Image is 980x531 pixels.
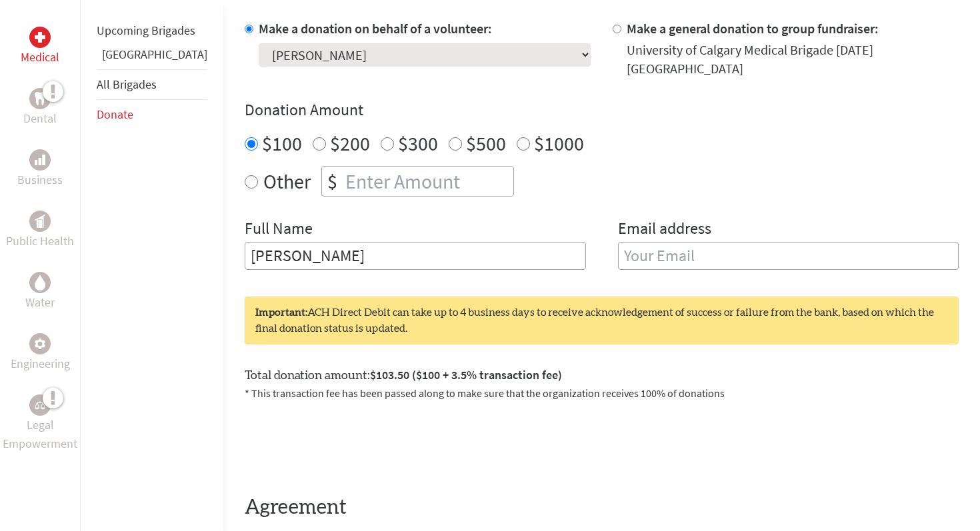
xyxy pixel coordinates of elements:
[398,131,438,156] label: $300
[29,149,51,171] div: Business
[618,218,711,242] label: Email address
[21,48,59,67] p: Medical
[263,166,311,197] label: Other
[322,167,343,196] div: $
[25,272,55,312] a: WaterWater
[370,367,562,382] span: $103.50 ($100 + 3.5% transaction fee)
[97,107,133,122] a: Donate
[97,100,207,129] li: Donate
[102,47,207,62] a: [GEOGRAPHIC_DATA]
[245,417,447,469] iframe: reCAPTCHA
[6,232,74,251] p: Public Health
[466,131,506,156] label: $500
[29,272,51,293] div: Water
[29,88,51,109] div: Dental
[255,307,307,318] strong: Important:
[29,27,51,48] div: Medical
[25,293,55,312] p: Water
[627,41,959,78] div: University of Calgary Medical Brigade [DATE] [GEOGRAPHIC_DATA]
[35,215,45,228] img: Public Health
[6,211,74,251] a: Public HealthPublic Health
[3,416,77,453] p: Legal Empowerment
[97,69,207,100] li: All Brigades
[97,77,157,92] a: All Brigades
[29,394,51,416] div: Legal Empowerment
[35,92,45,105] img: Dental
[259,20,492,37] label: Make a donation on behalf of a volunteer:
[97,16,207,45] li: Upcoming Brigades
[97,23,195,38] a: Upcoming Brigades
[35,274,45,290] img: Water
[11,354,70,373] p: Engineering
[29,211,51,232] div: Public Health
[35,401,45,409] img: Legal Empowerment
[618,242,959,270] input: Your Email
[627,20,879,37] label: Make a general donation to group fundraiser:
[245,218,313,242] label: Full Name
[21,27,59,67] a: MedicalMedical
[330,131,370,156] label: $200
[35,155,45,165] img: Business
[245,385,959,401] p: * This transaction fee has been passed along to make sure that the organization receives 100% of ...
[262,131,302,156] label: $100
[23,88,57,128] a: DentalDental
[245,99,959,121] h4: Donation Amount
[11,333,70,373] a: EngineeringEngineering
[17,149,63,189] a: BusinessBusiness
[343,167,513,196] input: Enter Amount
[534,131,584,156] label: $1000
[29,333,51,354] div: Engineering
[245,366,562,385] label: Total donation amount:
[17,171,63,189] p: Business
[35,32,45,43] img: Medical
[245,296,959,344] div: ACH Direct Debit can take up to 4 business days to receive acknowledgement of success or failure ...
[23,109,57,128] p: Dental
[3,394,77,453] a: Legal EmpowermentLegal Empowerment
[245,242,586,270] input: Enter Full Name
[35,338,45,349] img: Engineering
[97,45,207,69] li: Panama
[245,496,959,520] h4: Agreement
